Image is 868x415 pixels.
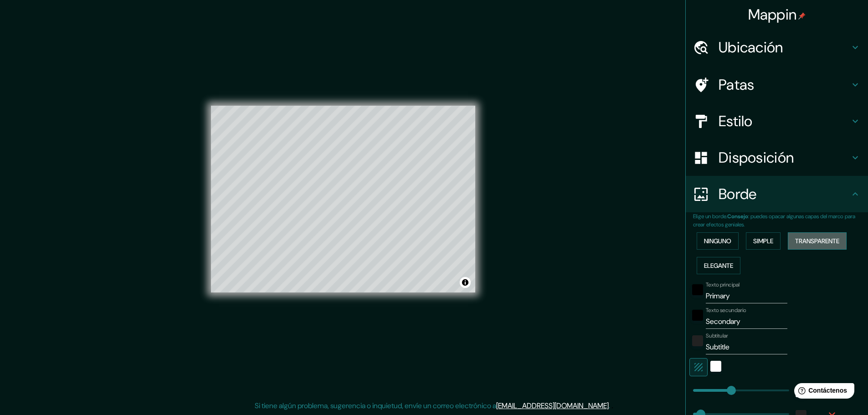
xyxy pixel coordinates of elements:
[611,400,613,410] font: .
[719,148,794,167] font: Disposición
[686,103,868,139] div: Estilo
[609,401,610,410] font: .
[693,213,855,228] font: : puedes opacar algunas capas del marco para crear efectos geniales.
[719,75,755,94] font: Patas
[692,335,703,346] button: color-222222
[692,284,703,295] button: negro
[686,139,868,176] div: Disposición
[719,112,753,131] font: Estilo
[686,29,868,66] div: Ubicación
[706,307,746,314] font: Texto secundario
[704,261,733,270] font: Elegante
[727,213,748,220] font: Consejo
[697,232,739,250] button: Ninguno
[719,184,757,204] font: Borde
[753,237,773,245] font: Simple
[746,232,781,250] button: Simple
[719,38,783,57] font: Ubicación
[496,401,609,410] a: [EMAIL_ADDRESS][DOMAIN_NAME]
[748,5,797,24] font: Mappin
[710,361,721,372] button: blanco
[787,379,858,405] iframe: Lanzador de widgets de ayuda
[686,67,868,103] div: Patas
[460,277,471,288] button: Activar o desactivar atribución
[706,281,740,288] font: Texto principal
[706,332,728,339] font: Subtitular
[692,310,703,321] button: negro
[788,232,847,250] button: Transparente
[255,401,496,410] font: Si tiene algún problema, sugerencia o inquietud, envíe un correo electrónico a
[704,237,731,245] font: Ninguno
[798,12,806,20] img: pin-icon.png
[693,213,727,220] font: Elige un borde.
[686,176,868,212] div: Borde
[697,257,740,274] button: Elegante
[610,400,611,410] font: .
[795,237,839,245] font: Transparente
